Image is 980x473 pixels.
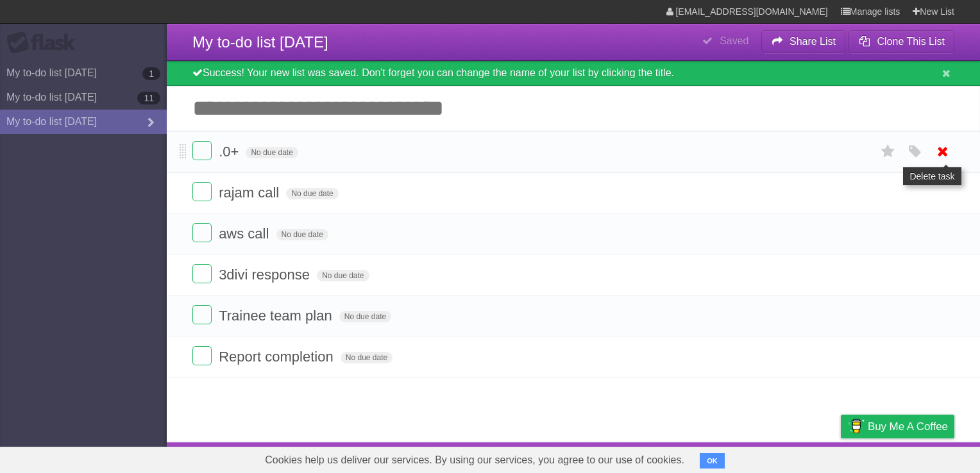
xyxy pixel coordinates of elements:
button: Clone This List [849,30,954,53]
button: Share List [761,30,846,53]
b: Clone This List [877,36,945,47]
span: No due date [341,352,393,363]
b: Share List [790,36,836,47]
span: Trainee team plan [219,308,335,324]
span: My to-do list [DATE] [192,33,328,51]
button: OK [700,453,725,469]
label: Done [192,141,212,160]
b: 1 [142,67,160,80]
a: Privacy [824,445,857,470]
a: Suggest a feature [874,445,954,470]
span: .0+ [219,144,242,160]
b: 11 [137,92,160,104]
label: Star task [876,141,900,162]
span: No due date [317,270,369,281]
a: About [670,445,697,470]
span: Buy me a coffee [868,415,948,438]
span: rajam call [219,185,282,201]
label: Done [192,182,212,201]
label: Done [192,264,212,283]
label: Done [192,346,212,365]
img: Buy me a coffee [847,415,865,437]
a: Developers [713,445,765,470]
div: Flask [6,31,83,54]
span: Cookies help us deliver our services. By using our services, you agree to our use of cookies. [252,447,697,473]
span: No due date [286,188,338,199]
span: No due date [246,147,298,158]
span: No due date [276,229,328,240]
span: 3divi response [219,267,313,283]
label: Done [192,305,212,324]
a: Buy me a coffee [841,415,954,438]
span: Report completion [219,349,337,365]
div: Success! Your new list was saved. Don't forget you can change the name of your list by clicking t... [167,61,980,86]
label: Done [192,223,212,242]
b: Saved [720,35,748,46]
span: aws call [219,226,272,242]
span: No due date [339,311,391,322]
a: Terms [781,445,809,470]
